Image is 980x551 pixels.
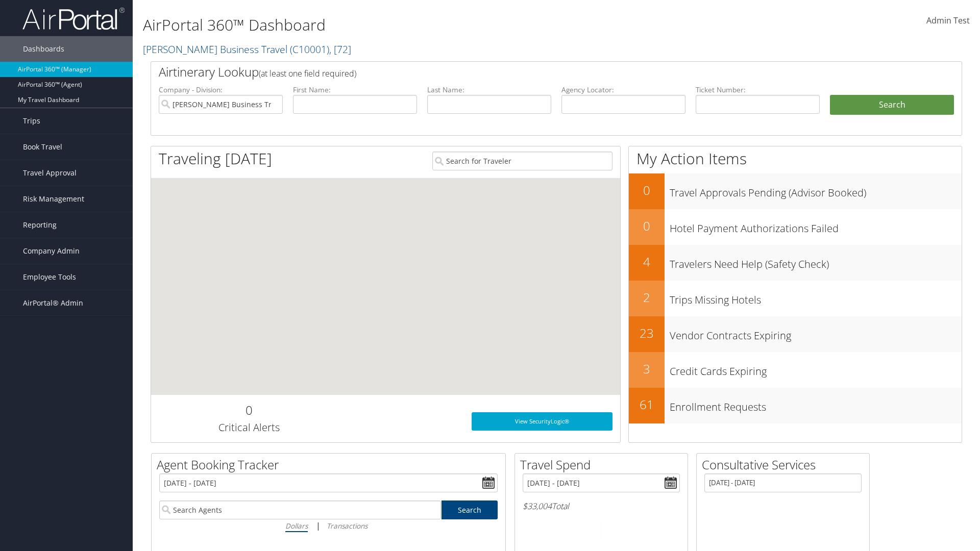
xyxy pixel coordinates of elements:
input: Search for Traveler [432,152,612,170]
img: airportal-logo.png [22,7,125,31]
label: First Name: [293,85,417,95]
span: Admin Test [926,15,970,26]
span: , [ 72 ] [329,42,351,56]
h2: 61 [629,396,665,413]
h3: Travel Approvals Pending (Advisor Booked) [670,181,962,200]
a: [PERSON_NAME] Business Travel [143,42,351,56]
a: 23Vendor Contracts Expiring [629,316,962,352]
h1: My Action Items [629,148,962,169]
span: Book Travel [23,134,62,160]
div: | [159,519,498,532]
span: AirPortal® Admin [23,290,83,316]
h2: 3 [629,360,665,378]
span: ( C10001 ) [290,42,329,56]
h2: 23 [629,324,665,342]
i: Dollars [285,521,308,531]
h2: Airtinerary Lookup [159,63,887,81]
h2: Agent Booking Tracker [157,456,505,473]
a: 0Hotel Payment Authorizations Failed [629,209,962,245]
h3: Vendor Contracts Expiring [670,323,962,343]
label: Last Name: [427,85,551,95]
h2: Travel Spend [520,456,688,473]
h6: Total [523,500,680,512]
h3: Travelers Need Help (Safety Check) [670,252,962,271]
span: Reporting [23,212,57,238]
span: (at least one field required) [259,68,356,79]
label: Company - Division: [159,85,283,95]
h3: Enrollment Requests [670,395,962,414]
span: Trips [23,108,40,134]
a: Search [442,500,498,519]
label: Ticket Number: [696,85,820,95]
span: Employee Tools [23,264,76,290]
a: View SecurityLogic® [472,412,612,431]
h2: 0 [159,402,339,419]
a: 2Trips Missing Hotels [629,281,962,316]
h3: Hotel Payment Authorizations Failed [670,216,962,236]
h3: Credit Cards Expiring [670,359,962,379]
span: $33,004 [523,500,552,512]
h1: Traveling [DATE] [159,148,272,169]
a: Admin Test [926,5,970,37]
a: 3Credit Cards Expiring [629,352,962,388]
a: 4Travelers Need Help (Safety Check) [629,245,962,281]
input: Search Agents [159,500,441,519]
a: 61Enrollment Requests [629,388,962,423]
h2: 0 [629,182,665,199]
h1: AirPortal 360™ Dashboard [143,14,694,36]
a: 0Travel Approvals Pending (Advisor Booked) [629,173,962,209]
h2: 0 [629,217,665,235]
span: Dashboards [23,36,64,62]
i: Transactions [327,521,367,531]
span: Company Admin [23,238,80,264]
h2: 4 [629,253,665,270]
span: Travel Approval [23,160,77,186]
h3: Critical Alerts [159,420,339,435]
span: Risk Management [23,186,84,212]
button: Search [830,95,954,115]
h2: Consultative Services [702,456,869,473]
h2: 2 [629,289,665,306]
label: Agency Locator: [561,85,685,95]
h3: Trips Missing Hotels [670,288,962,307]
